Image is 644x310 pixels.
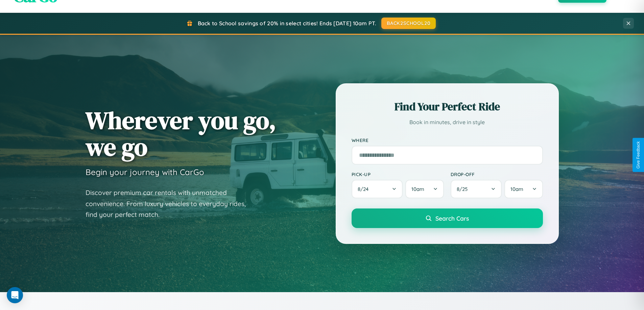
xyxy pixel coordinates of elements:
div: Open Intercom Messenger [7,287,23,303]
span: 10am [411,186,424,192]
div: Give Feedback [636,141,641,169]
h1: Wherever you go, we go [86,107,276,160]
button: 8/24 [352,180,403,198]
button: 8/25 [451,180,502,198]
button: 10am [504,180,543,198]
button: Search Cars [352,208,543,228]
span: Back to School savings of 20% in select cities! Ends [DATE] 10am PT. [198,20,376,27]
p: Discover premium car rentals with unmatched convenience. From luxury vehicles to everyday rides, ... [86,187,255,220]
label: Pick-up [352,171,444,177]
span: Search Cars [435,215,469,222]
h3: Begin your journey with CarGo [86,167,204,177]
label: Where [352,137,543,143]
button: 10am [405,180,444,198]
span: 8 / 24 [358,186,372,192]
span: 8 / 25 [457,186,471,192]
h2: Find Your Perfect Ride [352,99,543,114]
button: BACK2SCHOOL20 [381,18,436,29]
label: Drop-off [451,171,543,177]
p: Book in minutes, drive in style [352,117,543,127]
span: 10am [510,186,523,192]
